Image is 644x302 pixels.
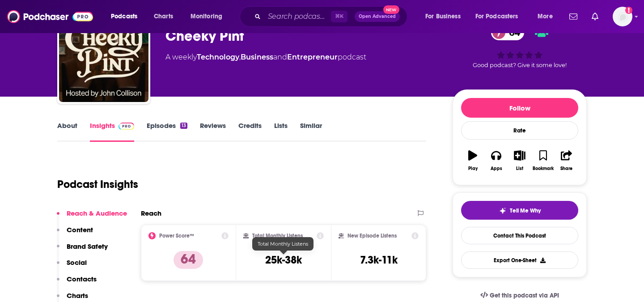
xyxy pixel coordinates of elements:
button: Follow [461,98,578,118]
img: Cheeky Pint [59,13,148,102]
button: Play [461,145,484,177]
p: Charts [67,291,88,300]
p: Social [67,258,87,267]
span: Total Monthly Listens [258,241,308,247]
div: Apps [491,166,502,171]
button: List [508,145,531,177]
a: Entrepreneur [287,53,338,61]
h2: Power Score™ [159,233,194,239]
a: InsightsPodchaser Pro [90,121,134,142]
span: Charts [154,10,173,23]
span: Get this podcast via API [490,292,559,299]
div: Search podcasts, credits, & more... [248,6,416,27]
div: A weekly podcast [165,52,366,63]
button: open menu [184,9,234,24]
div: Share [560,166,572,171]
h2: New Episode Listens [347,233,397,239]
h2: Total Monthly Listens [252,233,303,239]
a: Reviews [200,121,226,142]
a: Lists [274,121,288,142]
p: Contacts [67,275,97,283]
div: List [516,166,523,171]
h3: 25k-38k [265,253,302,267]
a: Similar [300,121,322,142]
span: ⌘ K [331,11,347,22]
img: Podchaser Pro [119,123,134,130]
h1: Podcast Insights [57,178,138,191]
span: Logged in as Marketing09 [613,7,632,26]
button: Open AdvancedNew [355,11,400,22]
span: Good podcast? Give it some love! [473,62,567,68]
div: 64Good podcast? Give it some love! [453,19,587,74]
button: Share [555,145,578,177]
svg: Add a profile image [625,7,632,14]
button: open menu [531,9,564,24]
input: Search podcasts, credits, & more... [264,9,331,24]
button: Brand Safety [57,242,108,259]
a: Episodes13 [147,121,187,142]
a: Show notifications dropdown [588,9,602,24]
p: Brand Safety [67,242,108,251]
button: Content [57,225,93,242]
button: open menu [105,9,149,24]
button: Contacts [57,275,97,291]
a: Charts [148,9,178,24]
button: Show profile menu [613,7,632,26]
button: Social [57,258,87,275]
a: Show notifications dropdown [566,9,581,24]
span: Podcasts [111,10,137,23]
button: Apps [484,145,508,177]
button: open menu [419,9,472,24]
div: Rate [461,121,578,140]
span: New [383,5,399,14]
img: Podchaser - Follow, Share and Rate Podcasts [7,8,93,25]
p: 64 [174,251,203,269]
span: Open Advanced [359,14,396,19]
img: tell me why sparkle [499,207,506,214]
button: tell me why sparkleTell Me Why [461,201,578,220]
button: Export One-Sheet [461,251,578,269]
div: Play [468,166,478,171]
a: Credits [238,121,262,142]
button: Bookmark [531,145,555,177]
span: For Podcasters [475,10,518,23]
span: Tell Me Why [510,207,541,214]
p: Content [67,225,93,234]
button: open menu [470,9,531,24]
button: Reach & Audience [57,209,127,225]
span: For Business [425,10,461,23]
div: Bookmark [533,166,554,171]
span: , [239,53,241,61]
a: Business [241,53,273,61]
p: Reach & Audience [67,209,127,217]
a: Technology [197,53,239,61]
h3: 7.3k-11k [360,253,398,267]
a: Contact This Podcast [461,227,578,244]
img: User Profile [613,7,632,26]
h2: Reach [141,209,161,217]
span: More [538,10,553,23]
span: Monitoring [191,10,222,23]
span: and [273,53,287,61]
div: 13 [180,123,187,129]
a: About [57,121,77,142]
